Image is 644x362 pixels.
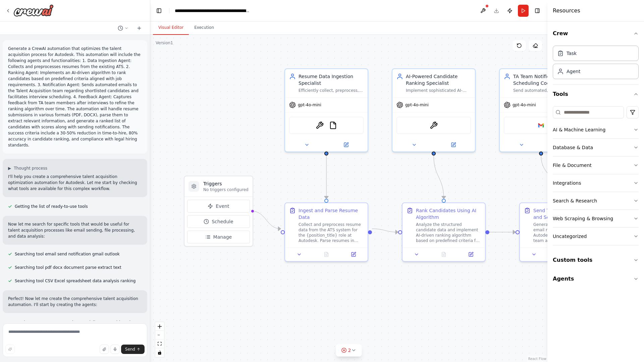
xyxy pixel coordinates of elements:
[537,121,545,129] img: Google gmail
[430,250,458,258] button: No output available
[284,68,368,152] div: Resume Data Ingestion SpecialistEfficiently collect, preprocess, and standardize resume data from...
[416,207,481,221] div: Rank Candidates Using AI Algorithm
[5,345,15,354] button: Improve this prompt
[434,141,472,149] button: Open in side panel
[553,269,639,288] button: Agents
[402,202,486,262] div: Rank Candidates Using AI AlgorithmAnalyze the structured candidate data and implement AI-driven r...
[553,24,639,43] button: Crew
[284,202,368,262] div: Ingest and Parse Resume DataCollect and preprocess resume data from the ATS system for the {posit...
[323,156,330,199] g: Edge from 706f4eb8-b7f1-4ff9-aaff-aaac8efc6bb4 to eab8cfdb-3c4d-40b6-b423-0e01f3e23635
[155,322,164,357] div: React Flow controls
[336,344,362,357] button: 2
[553,126,605,133] div: AI & Machine Learning
[8,174,142,192] p: I'll help you create a comprehensive talent acquisition optimization automation for Autodesk. Let...
[430,121,438,129] img: ContextualAIQueryTool
[155,340,164,348] button: fit view
[553,104,639,251] div: Tools
[348,347,351,354] span: 2
[189,21,219,35] button: Execution
[513,102,536,108] span: gpt-4o-mini
[155,322,164,331] button: zoom in
[312,250,341,258] button: No output available
[203,187,249,192] p: No triggers configured
[499,68,583,152] div: TA Team Notification & Scheduling CoordinatorSend automated, professional communications to Autod...
[553,43,639,84] div: Crew
[212,218,233,225] span: Schedule
[153,21,189,35] button: Visual Editor
[187,200,250,213] button: Event
[329,121,337,129] img: FileReadTool
[15,204,88,209] span: Getting the list of ready-to-use tools
[8,166,11,171] span: ▶
[8,166,47,171] button: ▶Thought process
[100,345,109,354] button: Upload files
[216,203,229,209] span: Event
[567,68,580,75] div: Agent
[553,162,592,169] div: File & Document
[372,226,398,236] g: Edge from eab8cfdb-3c4d-40b6-b423-0e01f3e23635 to 563aaceb-298e-47fc-be3f-b95d00308923
[8,46,142,148] p: Generate a CrewAI automation that optimizes the talent acquisition process for Autodesk. This aut...
[8,296,142,308] p: Perfect! Now let me create the comprehensive talent acquisition automation. I'll start by creatin...
[15,278,136,284] span: Searching tool CSV Excel spreadsheet data analysis ranking
[406,73,471,86] div: AI-Powered Candidate Ranking Specialist
[513,88,578,93] div: Send automated, professional communications to Autodesk's Talent Acquisition team regarding short...
[489,229,516,236] g: Edge from 563aaceb-298e-47fc-be3f-b95d00308923 to fb520d37-08e7-4ef9-a13f-761bcc3ee1be
[553,85,639,104] button: Tools
[553,121,639,138] button: AI & Machine Learning
[155,348,164,357] button: toggle interactivity
[538,156,565,199] g: Edge from d39eb0ed-09c0-4422-a9d8-0c329be24f6a to fb520d37-08e7-4ef9-a13f-761bcc3ee1be
[542,141,580,149] button: Open in side panel
[203,180,249,187] h3: Triggers
[430,156,447,199] g: Edge from e9080bd4-f29c-4519-beb9-64e24398aac7 to 563aaceb-298e-47fc-be3f-b95d00308923
[110,345,120,354] button: Click to speak your automation idea
[553,180,581,186] div: Integrations
[299,207,364,221] div: Ingest and Parse Resume Data
[13,4,54,16] img: Logo
[553,197,597,204] div: Search & Research
[155,331,164,340] button: zoom out
[553,144,593,151] div: Database & Data
[553,192,639,209] button: Search & Research
[533,222,598,243] div: Generate and send automated email notifications to the Autodesk Talent Acquisition team at {ta_te...
[553,228,639,245] button: Uncategorized
[553,215,613,222] div: Web Scraping & Browsing
[405,102,429,108] span: gpt-4o-mini
[533,207,598,221] div: Send TA Team Notifications and Schedule Interviews
[299,222,364,243] div: Collect and preprocess resume data from the ATS system for the {position_title} role at Autodesk....
[513,73,578,86] div: TA Team Notification & Scheduling Coordinator
[533,6,542,15] button: Hide right sidebar
[298,102,321,108] span: gpt-4o-mini
[519,202,603,262] div: Send TA Team Notifications and Schedule InterviewsGenerate and send automated email notifications...
[299,88,364,93] div: Efficiently collect, preprocess, and standardize resume data from Autodesk's ATS system, ensuring...
[14,166,47,171] span: Thought process
[125,347,135,352] span: Send
[15,251,120,257] span: Searching tool email send notification gmail outlook
[299,73,364,86] div: Resume Data Ingestion Specialist
[553,7,580,15] h4: Resources
[121,345,145,354] button: Send
[8,221,142,239] p: Now let me search for specific tools that would be useful for talent acquisition processes like e...
[187,215,250,228] button: Schedule
[327,141,365,149] button: Open in side panel
[459,250,482,258] button: Open in side panel
[316,121,324,129] img: ContextualAIParseTool
[154,6,164,15] button: Hide left sidebar
[213,234,232,240] span: Manage
[13,320,142,330] span: Creating Resume Data Ingestion Specialist agent with tools: Contextual AI Document Parser, Read a...
[553,174,639,192] button: Integrations
[553,139,639,156] button: Database & Data
[553,251,639,269] button: Custom tools
[187,231,250,243] button: Manage
[567,50,577,57] div: Task
[134,24,145,32] button: Start a new chat
[184,176,253,247] div: TriggersNo triggers configuredEventScheduleManage
[156,40,173,46] div: Version 1
[115,24,131,32] button: Switch to previous chat
[553,233,587,240] div: Uncategorized
[553,157,639,174] button: File & Document
[342,250,365,258] button: Open in side panel
[406,88,471,93] div: Implement sophisticated AI-driven algorithms to rank candidates based on predefined criteria alig...
[175,7,250,14] nav: breadcrumb
[252,208,281,232] g: Edge from triggers to eab8cfdb-3c4d-40b6-b423-0e01f3e23635
[392,68,476,152] div: AI-Powered Candidate Ranking SpecialistImplement sophisticated AI-driven algorithms to rank candi...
